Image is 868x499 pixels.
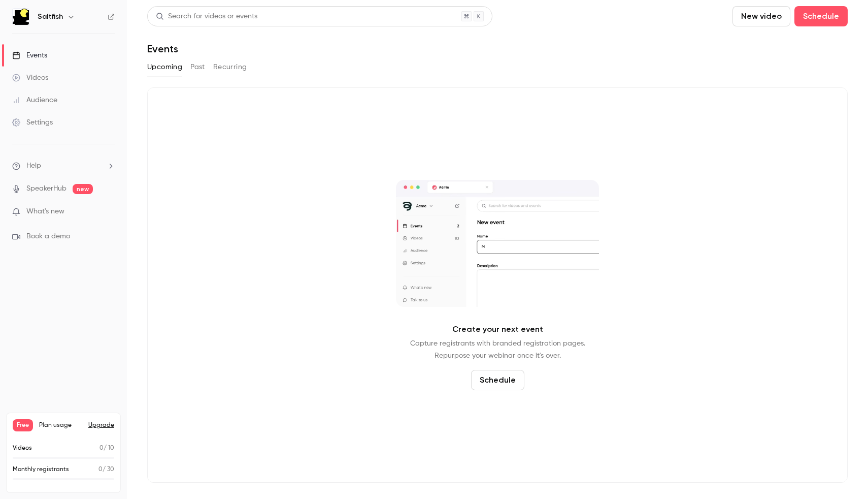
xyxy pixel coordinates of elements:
[13,465,69,474] p: Monthly registrants
[190,59,205,75] button: Past
[732,6,790,26] button: New video
[794,6,848,26] button: Schedule
[13,9,29,25] img: Saltfish
[103,207,115,216] iframe: Noticeable Trigger
[13,419,33,431] span: Free
[147,59,182,75] button: Upcoming
[471,370,524,390] button: Schedule
[88,421,114,429] button: Upgrade
[156,11,257,22] div: Search for videos or events
[410,337,585,362] p: Capture registrants with branded registration pages. Repurpose your webinar once it's over.
[26,161,41,171] span: Help
[39,421,82,429] span: Plan usage
[73,184,93,194] span: new
[26,183,66,194] a: SpeakerHub
[12,95,57,105] div: Audience
[99,445,104,451] span: 0
[452,323,543,335] p: Create your next event
[13,444,32,453] p: Videos
[26,231,70,242] span: Book a demo
[12,161,115,171] li: help-dropdown-opener
[98,466,103,473] span: 0
[147,43,178,55] h1: Events
[98,465,114,474] p: / 30
[26,206,64,217] span: What's new
[12,117,53,128] div: Settings
[12,50,47,60] div: Events
[12,73,48,83] div: Videos
[38,12,63,22] h6: Saltfish
[99,444,114,453] p: / 10
[213,59,247,75] button: Recurring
